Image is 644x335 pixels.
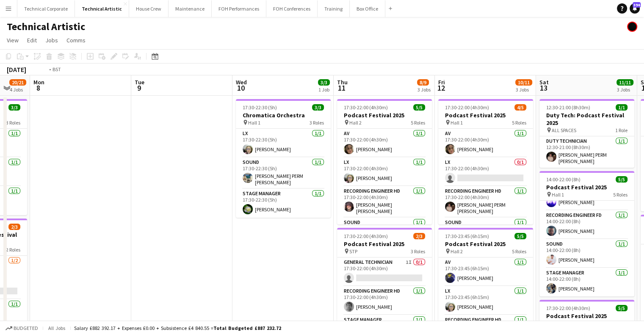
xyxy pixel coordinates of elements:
span: Jobs [45,36,58,44]
a: Comms [63,35,89,46]
span: All jobs [47,325,67,331]
button: Training [318,0,350,17]
div: BST [53,66,61,72]
button: Technical Corporate [17,0,75,17]
h1: Technical Artistic [7,20,85,33]
span: 394 [633,2,641,8]
span: Total Budgeted £887 232.72 [213,325,281,331]
div: [DATE] [7,65,26,74]
button: FOH Performances [212,0,266,17]
button: Box Office [350,0,385,17]
a: 394 [630,3,640,14]
span: View [7,36,19,44]
a: Jobs [42,35,61,46]
a: Edit [24,35,40,46]
app-user-avatar: Gabrielle Barr [627,22,637,32]
span: Edit [27,36,37,44]
button: Maintenance [169,0,212,17]
button: House Crew [129,0,169,17]
button: Budgeted [4,324,39,333]
button: FOH Conferences [266,0,318,17]
span: Budgeted [14,325,38,331]
div: Salary £882 392.17 + Expenses £0.00 + Subsistence £4 840.55 = [74,325,281,331]
span: Comms [66,36,86,44]
button: Technical Artistic [75,0,129,17]
a: View [3,35,22,46]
